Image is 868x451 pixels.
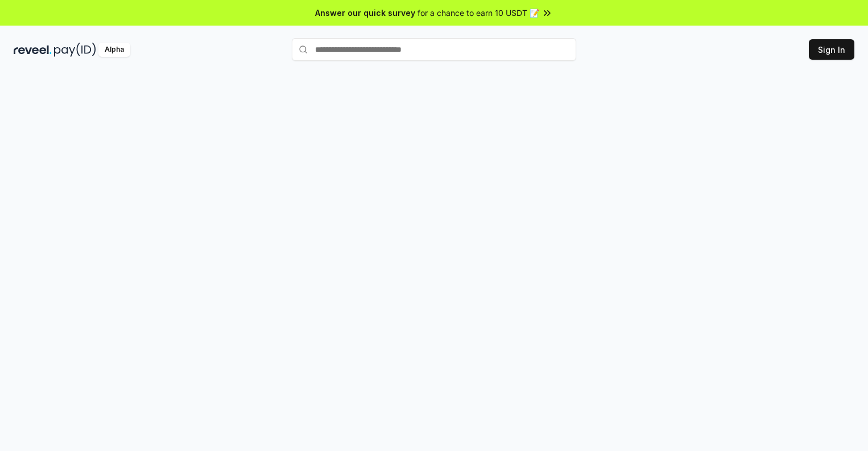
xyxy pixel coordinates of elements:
[809,39,854,60] button: Sign In
[315,7,415,19] span: Answer our quick survey
[98,43,130,57] div: Alpha
[14,43,52,57] img: reveel_dark
[418,7,539,19] span: for a chance to earn 10 USDT 📝
[54,43,96,57] img: pay_id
